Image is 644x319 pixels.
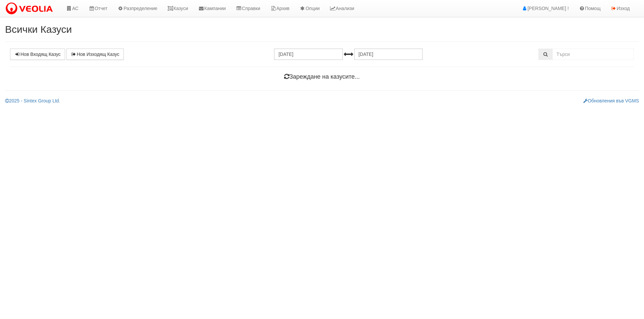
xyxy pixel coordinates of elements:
[5,24,639,35] h2: Всички Казуси
[66,49,124,60] a: Нов Изходящ Казус
[10,74,634,80] h4: Зареждане на казусите...
[552,49,634,60] input: Търсене по Идентификатор, Бл/Вх/Ап, Тип, Описание, Моб. Номер, Имейл, Файл, Коментар,
[583,98,639,103] a: Обновления във VGMS
[10,49,65,60] a: Нов Входящ Казус
[5,2,56,16] img: VeoliaLogo.png
[5,98,60,103] a: 2025 - Sintex Group Ltd.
